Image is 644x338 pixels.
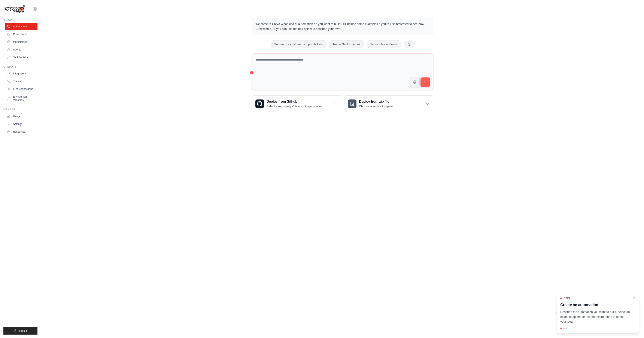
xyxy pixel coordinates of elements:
span: Resources [13,130,25,133]
a: Tool Registry [5,54,37,61]
p: Describe the automation you want to build, select an example option, or use the microphone to spe... [560,310,630,324]
a: Automations [5,23,37,30]
a: Crew Studio [5,31,37,38]
p: Welcome to Crew! What kind of automation do you want to build? I'll include some examples if you'... [255,22,430,31]
a: Agents [5,46,37,53]
a: Usage [5,113,37,120]
div: Operate [3,65,37,68]
a: Traces [5,78,37,85]
h3: Deploy from Github [267,99,323,104]
button: Close walkthrough [633,296,636,299]
button: Triage GitHub issues [329,40,364,48]
h3: Create an automation [560,302,630,308]
a: Integrations [5,70,37,77]
a: Marketplace [5,39,37,45]
button: Summarize customer support tickets [271,40,326,48]
span: Step 1 [564,297,573,300]
a: Settings [5,121,37,127]
img: Logo [3,5,25,13]
h3: Deploy from zip file [359,99,395,104]
span: Logout [19,329,27,333]
button: Score inbound leads [367,40,401,48]
a: LLM Connections [5,86,37,92]
div: Build [3,18,37,21]
div: Manage [3,108,37,111]
button: Logout [3,327,37,335]
p: Select a repository & branch to get started. [267,104,323,108]
button: Resources [5,128,37,135]
p: Choose a zip file to upload. [359,104,395,108]
a: Environment Variables [5,93,37,104]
